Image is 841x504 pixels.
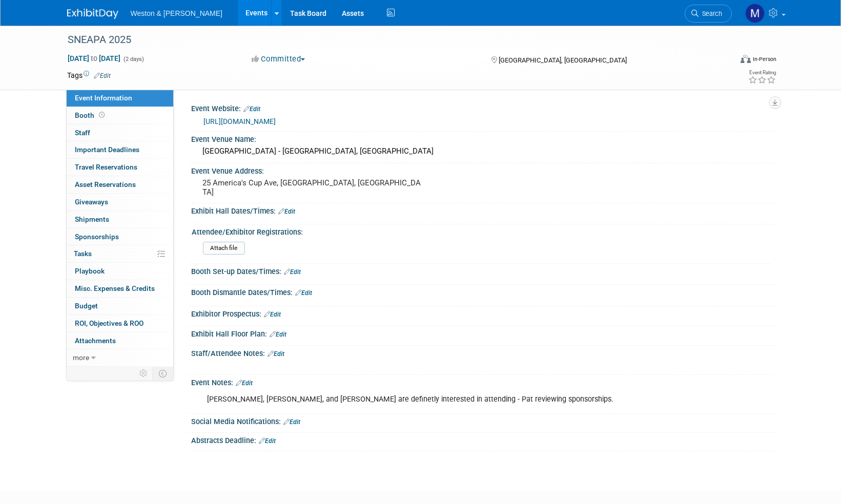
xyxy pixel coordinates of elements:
[75,111,107,119] span: Booth
[67,228,173,245] a: Sponsorships
[248,54,309,65] button: Committed
[67,176,173,193] a: Asset Reservations
[75,163,137,171] span: Travel Reservations
[67,70,111,80] td: Tags
[191,346,774,359] div: Staff/Attendee Notes:
[67,349,173,366] a: more
[191,433,774,446] div: Abstracts Deadline:
[67,159,173,176] a: Travel Reservations
[200,389,662,410] div: [PERSON_NAME], [PERSON_NAME], and [PERSON_NAME] are definetly interested in attending - Pat revie...
[191,203,774,217] div: Exhibit Hall Dates/Times:
[284,268,301,276] a: Edit
[191,264,774,277] div: Booth Set-up Dates/Times:
[268,350,284,358] a: Edit
[67,141,173,158] a: Important Deadlines
[131,9,222,17] span: Weston & [PERSON_NAME]
[75,94,132,102] span: Event Information
[283,418,300,426] a: Edit
[67,194,173,211] a: Giveaways
[264,311,281,318] a: Edit
[685,5,732,23] a: Search
[67,332,173,349] a: Attachments
[67,124,173,141] a: Staff
[75,180,136,188] span: Asset Reservations
[243,106,260,113] a: Edit
[75,319,143,327] span: ROI, Objectives & ROO
[191,414,774,427] div: Social Media Notifications:
[270,331,286,338] a: Edit
[192,224,770,237] div: Attendee/Exhibitor Registrations:
[191,101,774,114] div: Event Website:
[67,107,173,124] a: Booth
[67,315,173,332] a: ROI, Objectives & ROO
[75,233,119,241] span: Sponsorships
[73,353,89,362] span: more
[752,55,776,63] div: In-Person
[699,10,722,17] span: Search
[75,302,98,310] span: Budget
[191,132,774,144] div: Event Venue Name:
[67,280,173,297] a: Misc. Expenses & Credits
[748,70,776,75] div: Event Rating
[67,211,173,228] a: Shipments
[203,117,276,125] a: [URL][DOMAIN_NAME]
[75,337,116,345] span: Attachments
[236,380,253,387] a: Edit
[122,56,144,62] span: (2 days)
[499,56,627,64] span: [GEOGRAPHIC_DATA], [GEOGRAPHIC_DATA]
[202,178,423,197] pre: 25 America's Cup Ave, [GEOGRAPHIC_DATA], [GEOGRAPHIC_DATA]
[671,53,777,69] div: Event Format
[152,367,173,380] td: Toggle Event Tabs
[745,4,765,23] img: Mary Ann Trujillo
[67,298,173,314] a: Budget
[75,267,105,275] span: Playbook
[67,263,173,280] a: Playbook
[191,326,774,340] div: Exhibit Hall Floor Plan:
[74,249,92,258] span: Tasks
[89,54,99,62] span: to
[67,54,121,63] span: [DATE] [DATE]
[135,367,153,380] td: Personalize Event Tab Strip
[191,285,774,298] div: Booth Dismantle Dates/Times:
[199,143,767,159] div: [GEOGRAPHIC_DATA] - [GEOGRAPHIC_DATA], [GEOGRAPHIC_DATA]
[64,31,716,49] div: SNEAPA 2025
[75,129,90,137] span: Staff
[259,437,276,445] a: Edit
[191,163,774,176] div: Event Venue Address:
[67,9,118,19] img: ExhibitDay
[278,208,295,215] a: Edit
[75,215,109,223] span: Shipments
[191,306,774,320] div: Exhibitor Prospectus:
[67,245,173,262] a: Tasks
[67,90,173,107] a: Event Information
[741,55,751,63] img: Format-Inperson.png
[75,198,108,206] span: Giveaways
[191,375,774,388] div: Event Notes:
[295,289,312,297] a: Edit
[94,72,111,79] a: Edit
[97,111,107,119] span: Booth not reserved yet
[75,284,155,292] span: Misc. Expenses & Credits
[75,145,139,154] span: Important Deadlines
